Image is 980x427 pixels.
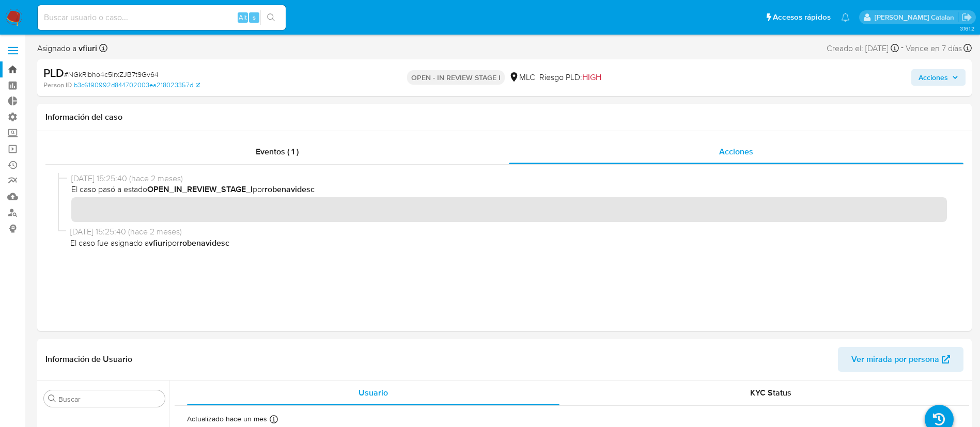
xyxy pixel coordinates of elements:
span: Usuario [359,387,388,399]
span: Riesgo PLD: [539,72,601,83]
button: Acciones [911,69,966,86]
input: Buscar usuario o caso... [38,11,286,24]
span: Alt [239,12,247,22]
a: Salir [961,12,972,23]
p: OPEN - IN REVIEW STAGE I [407,70,505,85]
h1: Información del caso [45,112,963,122]
span: - [901,41,904,55]
a: b3c6190992d844702003ea218023357d [74,81,200,90]
p: rociodaniela.benavidescatalan@mercadolibre.cl [875,12,958,22]
span: Asignado a [37,43,97,54]
span: Ver mirada por persona [851,347,939,372]
div: MLC [509,72,535,83]
b: vfiuri [76,42,97,54]
span: HIGH [582,71,601,83]
span: Acciones [719,146,753,157]
button: search-icon [260,10,282,25]
span: Acciones [919,69,948,86]
span: Eventos ( 1 ) [256,146,299,157]
b: PLD [43,65,64,81]
span: KYC Status [750,387,791,399]
b: Person ID [43,81,72,90]
button: Ver mirada por persona [838,347,963,372]
span: # NGkRIbho4c5IrxZJB7t9Gv64 [64,69,159,80]
h1: Información de Usuario [45,354,132,365]
div: Creado el: [DATE] [827,41,899,55]
span: s [253,12,256,22]
span: Accesos rápidos [773,12,831,23]
button: Buscar [48,394,56,403]
input: Buscar [58,394,161,404]
span: Vence en 7 días [906,43,962,54]
p: Actualizado hace un mes [187,414,267,424]
a: Notificaciones [841,13,850,22]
